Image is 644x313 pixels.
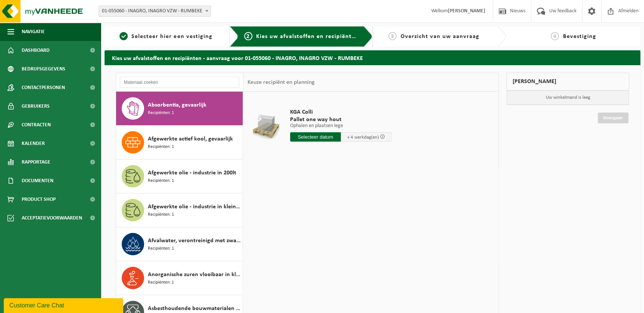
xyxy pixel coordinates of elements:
span: Recipiënten: 1 [148,211,174,218]
p: Uw winkelmand is leeg [507,91,629,105]
span: Navigatie [22,22,45,41]
span: Absorbentia, gevaarlijk [148,101,206,110]
span: Selecteer hier een vestiging [131,34,212,39]
div: [PERSON_NAME] [506,73,629,91]
span: 01-055060 - INAGRO, INAGRO VZW - RUMBEKE [99,6,211,16]
p: Ophalen en plaatsen lege [290,123,392,129]
button: Anorganische zuren vloeibaar in kleinverpakking Recipiënten: 1 [116,261,243,295]
span: Bedrijfsgegevens [22,60,65,78]
button: Afvalwater, verontreinigd met zware metalen Recipiënten: 1 [116,227,243,261]
span: Afgewerkte olie - industrie in 200lt [148,168,236,177]
span: Anorganische zuren vloeibaar in kleinverpakking [148,270,241,279]
span: Product Shop [22,190,56,209]
span: Contracten [22,116,51,134]
button: Afgewerkte actief kool, gevaarlijk Recipiënten: 1 [116,126,243,159]
span: Asbesthoudende bouwmaterialen cementgebonden (hechtgebonden) [148,304,241,313]
span: Recipiënten: 1 [148,143,174,151]
span: Recipiënten: 1 [148,110,174,117]
span: Rapportage [22,153,50,171]
span: Documenten [22,171,53,190]
a: Doorgaan [598,113,628,123]
span: 01-055060 - INAGRO, INAGRO VZW - RUMBEKE [99,6,211,17]
strong: [PERSON_NAME] [448,8,485,14]
span: Recipiënten: 1 [148,245,174,252]
span: KGA Colli [290,108,392,116]
div: Keuze recipiënt en planning [243,73,318,92]
span: Overzicht van uw aanvraag [400,34,479,39]
span: 3 [388,32,396,40]
span: Recipiënten: 1 [148,177,174,184]
span: Recipiënten: 1 [148,279,174,286]
span: + 4 werkdag(en) [347,135,379,140]
span: Contactpersonen [22,78,65,97]
span: Kalender [22,134,45,153]
span: Kies uw afvalstoffen en recipiënten [256,34,359,39]
span: Bevestiging [563,34,596,39]
button: Afgewerkte olie - industrie in kleinverpakking Recipiënten: 1 [116,193,243,227]
span: 4 [551,32,559,40]
h2: Kies uw afvalstoffen en recipiënten - aanvraag voor 01-055060 - INAGRO, INAGRO VZW - RUMBEKE [105,50,640,65]
span: 2 [244,32,252,40]
span: Afvalwater, verontreinigd met zware metalen [148,236,241,245]
span: Pallet one way hout [290,116,392,123]
span: Afgewerkte actief kool, gevaarlijk [148,135,233,143]
iframe: chat widget [4,297,125,313]
a: 1Selecteer hier een vestiging [108,32,224,41]
input: Selecteer datum [290,132,341,142]
span: Dashboard [22,41,50,60]
span: Afgewerkte olie - industrie in kleinverpakking [148,202,241,211]
button: Absorbentia, gevaarlijk Recipiënten: 1 [116,92,243,126]
span: Gebruikers [22,97,50,116]
span: Acceptatievoorwaarden [22,209,82,227]
span: 1 [119,32,128,40]
input: Materiaal zoeken [120,77,239,88]
button: Afgewerkte olie - industrie in 200lt Recipiënten: 1 [116,159,243,193]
